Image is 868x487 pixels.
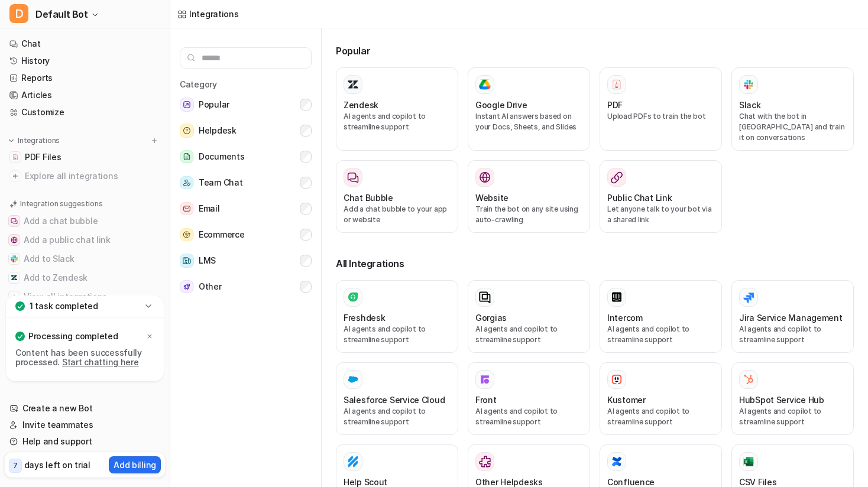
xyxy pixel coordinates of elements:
[336,362,458,435] button: Salesforce Service Cloud Salesforce Service CloudAI agents and copilot to streamline support
[5,417,165,433] a: Invite teammates
[62,357,139,367] a: Start chatting here
[199,176,242,190] span: Team Chat
[199,280,222,294] span: Other
[739,311,843,324] h3: Jira Service Management
[607,111,714,122] p: Upload PDFs to train the bot
[9,170,21,182] img: explore all integrations
[180,280,194,294] img: Other
[28,330,118,342] p: Processing completed
[344,99,378,111] h3: Zendesk
[475,99,527,111] h3: Google Drive
[347,374,359,385] img: Salesforce Service Cloud
[11,293,18,300] img: View all integrations
[479,171,491,183] img: Website
[611,456,623,467] img: Confluence
[177,8,239,20] a: Integrations
[344,406,451,427] p: AI agents and copilot to streamline support
[611,79,623,90] img: PDF
[150,137,158,145] img: menu_add.svg
[468,362,590,435] button: FrontFrontAI agents and copilot to streamline support
[731,362,854,435] button: HubSpot Service HubHubSpot Service HubAI agents and copilot to streamline support
[607,204,714,225] p: Let anyone talk to your bot via a shared link
[180,197,312,220] button: EmailEmail
[731,280,854,353] button: Jira Service ManagementAI agents and copilot to streamline support
[5,268,165,287] button: Add to ZendeskAdd to Zendesk
[479,79,491,90] img: Google Drive
[743,374,754,385] img: HubSpot Service Hub
[18,136,60,145] p: Integrations
[5,168,165,184] a: Explore all integrations
[600,67,722,151] button: PDFPDFUpload PDFs to train the bot
[11,255,18,262] img: Add to Slack
[5,70,165,86] a: Reports
[180,93,312,116] button: PopularPopular
[468,280,590,353] button: GorgiasAI agents and copilot to streamline support
[180,254,194,268] img: LMS
[180,171,312,194] button: Team ChatTeam Chat
[180,228,194,242] img: Ecommerce
[344,111,451,132] p: AI agents and copilot to streamline support
[5,400,165,417] a: Create a new Bot
[475,311,507,324] h3: Gorgias
[344,191,393,204] h3: Chat Bubble
[7,137,15,145] img: expand menu
[5,104,165,121] a: Customize
[336,160,458,233] button: Chat BubbleAdd a chat bubble to your app or website
[5,35,165,52] a: Chat
[12,154,19,161] img: PDF Files
[344,204,451,225] p: Add a chat bubble to your app or website
[600,160,722,233] button: Public Chat LinkLet anyone talk to your bot via a shared link
[180,150,194,164] img: Documents
[336,44,854,58] h3: Popular
[180,223,312,246] button: EcommerceEcommerce
[5,249,165,268] button: Add to SlackAdd to Slack
[25,167,160,186] span: Explore all integrations
[731,67,854,151] button: SlackSlackChat with the bot in [GEOGRAPHIC_DATA] and train it on conversations
[180,249,312,272] button: LMSLMS
[479,374,491,385] img: Front
[11,217,18,225] img: Add a chat bubble
[607,324,714,345] p: AI agents and copilot to streamline support
[199,150,244,164] span: Documents
[114,459,156,471] p: Add billing
[35,6,88,22] span: Default Bot
[739,324,846,345] p: AI agents and copilot to streamline support
[5,135,63,147] button: Integrations
[468,160,590,233] button: WebsiteWebsiteTrain the bot on any site using auto-crawling
[600,280,722,353] button: IntercomAI agents and copilot to streamline support
[13,460,18,471] p: 7
[5,87,165,103] a: Articles
[5,212,165,230] button: Add a chat bubbleAdd a chat bubble
[5,53,165,69] a: History
[607,394,646,406] h3: Kustomer
[607,191,672,204] h3: Public Chat Link
[743,456,754,467] img: CSV Files
[475,324,582,345] p: AI agents and copilot to streamline support
[739,99,761,111] h3: Slack
[475,394,497,406] h3: Front
[475,111,582,132] p: Instant AI answers based on your Docs, Sheets, and Slides
[475,191,509,204] h3: Website
[9,4,28,23] span: D
[336,280,458,353] button: FreshdeskAI agents and copilot to streamline support
[475,406,582,427] p: AI agents and copilot to streamline support
[180,275,312,298] button: OtherOther
[611,374,623,385] img: Kustomer
[180,98,194,112] img: Popular
[5,287,165,306] button: View all integrationsView all integrations
[199,202,220,216] span: Email
[607,406,714,427] p: AI agents and copilot to streamline support
[607,311,643,324] h3: Intercom
[180,124,194,138] img: Helpdesk
[199,124,237,138] span: Helpdesk
[20,199,102,209] p: Integration suggestions
[199,228,244,242] span: Ecommerce
[600,362,722,435] button: KustomerKustomerAI agents and copilot to streamline support
[479,456,491,467] img: Other Helpdesks
[15,348,154,367] p: Content has been successfully processed.
[344,394,445,406] h3: Salesforce Service Cloud
[344,311,385,324] h3: Freshdesk
[344,324,451,345] p: AI agents and copilot to streamline support
[180,145,312,168] button: DocumentsDocuments
[743,77,754,91] img: Slack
